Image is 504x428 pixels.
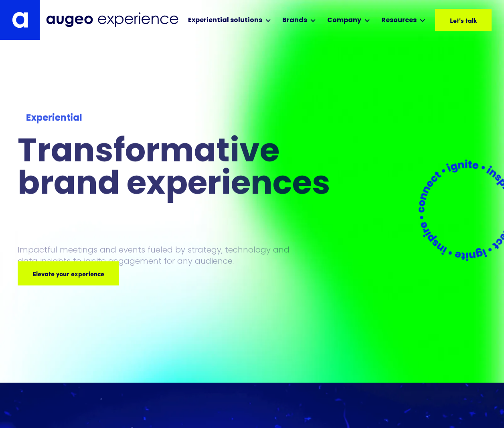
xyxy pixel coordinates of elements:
[18,244,293,267] p: Impactful meetings and events fueled by strategy, technology and data insights to ignite engageme...
[381,16,417,25] div: Resources
[46,12,178,27] img: Augeo Experience business unit full logo in midnight blue.
[12,12,28,28] img: Augeo's "a" monogram decorative logo in white.
[327,16,361,25] div: Company
[282,16,307,25] div: Brands
[18,261,119,285] a: Elevate your experience
[435,9,492,31] a: Let's talk
[18,137,364,202] h1: Transformative brand experiences
[188,16,262,25] div: Experiential solutions
[26,112,355,125] div: Experiential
